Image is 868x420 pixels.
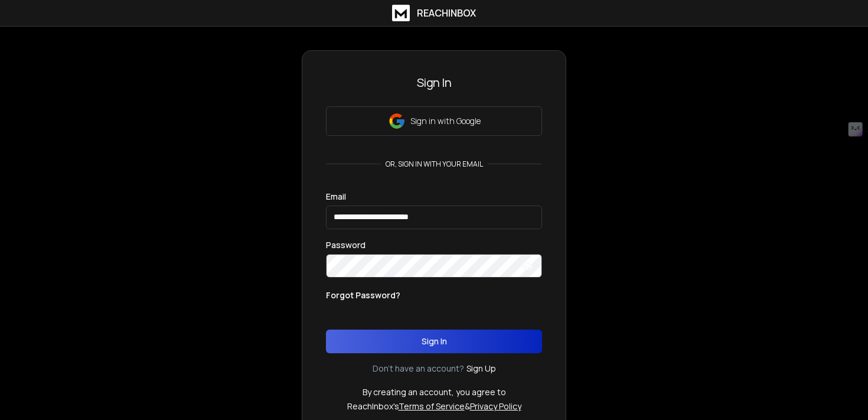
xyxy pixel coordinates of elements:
[326,330,542,353] button: Sign In
[347,401,521,412] p: ReachInbox's &
[466,363,496,375] a: Sign Up
[326,106,542,136] button: Sign in with Google
[410,115,481,127] p: Sign in with Google
[326,193,346,201] label: Email
[381,159,488,169] p: or, sign in with your email
[326,241,366,249] label: Password
[470,401,521,412] a: Privacy Policy
[399,401,465,412] a: Terms of Service
[326,289,400,301] p: Forgot Password?
[417,6,476,20] h1: ReachInbox
[373,363,464,375] p: Don't have an account?
[326,74,542,91] h3: Sign In
[392,5,410,21] img: logo
[392,5,476,21] a: ReachInbox
[363,386,506,398] p: By creating an account, you agree to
